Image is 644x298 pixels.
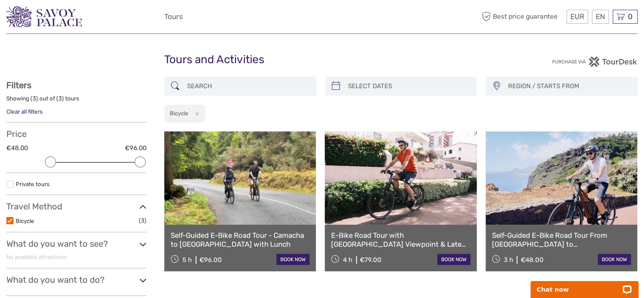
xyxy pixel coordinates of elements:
[6,108,43,115] a: Clear all filters
[592,10,609,24] div: EN
[360,256,381,264] div: €79.00
[6,201,146,212] h3: Travel Method
[570,12,584,21] span: EUR
[331,231,470,248] a: E-Bike Road Tour with [GEOGRAPHIC_DATA] Viewpoint & Late Breakfast
[190,109,201,118] button: x
[480,10,564,24] span: Best price guarantee
[6,239,146,249] h3: What do you want to see?
[139,216,146,226] span: (3)
[6,95,146,108] div: Showing ( ) out of ( ) tours
[182,256,192,264] span: 5 h
[170,110,188,117] h2: Bicycle
[552,56,638,67] img: PurchaseViaTourDesk.png
[520,256,543,264] div: €48.00
[164,53,480,67] h1: Tours and Activities
[125,144,146,153] label: €96.00
[16,217,34,224] a: Bicycle
[164,11,183,23] a: Tours
[6,6,82,27] img: 3279-876b4492-ee62-4c61-8ef8-acb0a8f63b96_logo_small.png
[503,256,513,264] span: 3 h
[437,254,470,265] a: book now
[171,231,310,248] a: Self-Guided E-Bike Road Tour - Camacha to [GEOGRAPHIC_DATA] with Lunch
[504,79,633,93] button: REGION / STARTS FROM
[33,95,36,103] label: 3
[598,254,631,265] a: book now
[492,231,631,248] a: Self-Guided E-Bike Road Tour From [GEOGRAPHIC_DATA] to [GEOGRAPHIC_DATA]
[184,79,312,94] input: SEARCH
[199,256,222,264] div: €96.00
[6,80,31,90] strong: Filters
[6,144,28,153] label: €48.00
[6,253,67,260] span: No available attractions
[525,271,644,298] iframe: LiveChat chat widget
[627,12,634,21] span: 0
[276,254,310,265] a: book now
[16,181,50,187] a: Private tours
[6,129,146,139] h3: Price
[6,275,146,285] h3: What do you want to do?
[343,256,352,264] span: 4 h
[58,95,62,103] label: 3
[345,79,473,94] input: SELECT DATES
